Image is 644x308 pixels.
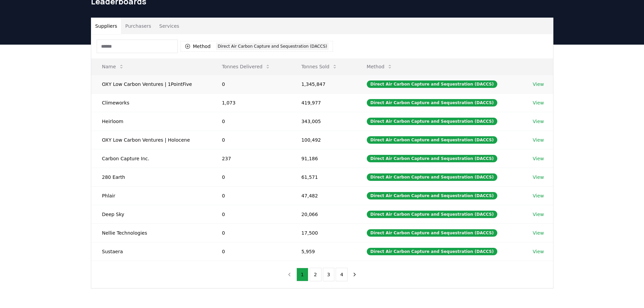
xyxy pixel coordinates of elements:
[91,186,211,205] td: Phlair
[211,131,291,149] td: 0
[349,268,360,281] button: next page
[367,211,498,218] div: Direct Air Carbon Capture and Sequestration (DACCS)
[367,155,498,162] div: Direct Air Carbon Capture and Sequestration (DACCS)
[211,168,291,186] td: 0
[533,211,544,218] a: View
[216,43,329,50] div: Direct Air Carbon Capture and Sequestration (DACCS)
[336,268,348,281] button: 4
[367,173,498,181] div: Direct Air Carbon Capture and Sequestration (DACCS)
[91,75,211,93] td: OXY Low Carbon Ventures | 1PointFive
[290,186,356,205] td: 47,482
[91,242,211,261] td: Sustaera
[211,205,291,223] td: 0
[290,242,356,261] td: 5,959
[121,18,155,34] button: Purchasers
[91,149,211,168] td: Carbon Capture Inc.
[296,268,308,281] button: 1
[533,118,544,125] a: View
[367,229,498,237] div: Direct Air Carbon Capture and Sequestration (DACCS)
[155,18,183,34] button: Services
[211,75,291,93] td: 0
[290,168,356,186] td: 61,571
[211,112,291,131] td: 0
[211,242,291,261] td: 0
[211,223,291,242] td: 0
[533,155,544,162] a: View
[91,223,211,242] td: Nellie Technologies
[91,112,211,131] td: Heirloom
[296,60,343,73] button: Tonnes Sold
[181,41,333,52] button: MethodDirect Air Carbon Capture and Sequestration (DACCS)
[323,268,335,281] button: 3
[367,80,498,88] div: Direct Air Carbon Capture and Sequestration (DACCS)
[533,248,544,255] a: View
[367,118,498,125] div: Direct Air Carbon Capture and Sequestration (DACCS)
[290,75,356,93] td: 1,345,847
[290,131,356,149] td: 100,492
[533,230,544,236] a: View
[290,149,356,168] td: 91,186
[91,205,211,223] td: Deep Sky
[367,248,498,255] div: Direct Air Carbon Capture and Sequestration (DACCS)
[290,93,356,112] td: 419,977
[91,93,211,112] td: Climeworks
[533,137,544,143] a: View
[211,186,291,205] td: 0
[211,93,291,112] td: 1,073
[91,131,211,149] td: OXY Low Carbon Ventures | Holocene
[217,60,276,73] button: Tonnes Delivered
[367,99,498,106] div: Direct Air Carbon Capture and Sequestration (DACCS)
[290,223,356,242] td: 17,500
[361,60,398,73] button: Method
[290,205,356,223] td: 20,066
[290,112,356,131] td: 343,005
[533,81,544,88] a: View
[97,60,129,73] button: Name
[367,136,498,144] div: Direct Air Carbon Capture and Sequestration (DACCS)
[91,18,121,34] button: Suppliers
[533,192,544,199] a: View
[310,268,321,281] button: 2
[533,174,544,181] a: View
[91,168,211,186] td: 280 Earth
[211,149,291,168] td: 237
[367,192,498,199] div: Direct Air Carbon Capture and Sequestration (DACCS)
[533,99,544,106] a: View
